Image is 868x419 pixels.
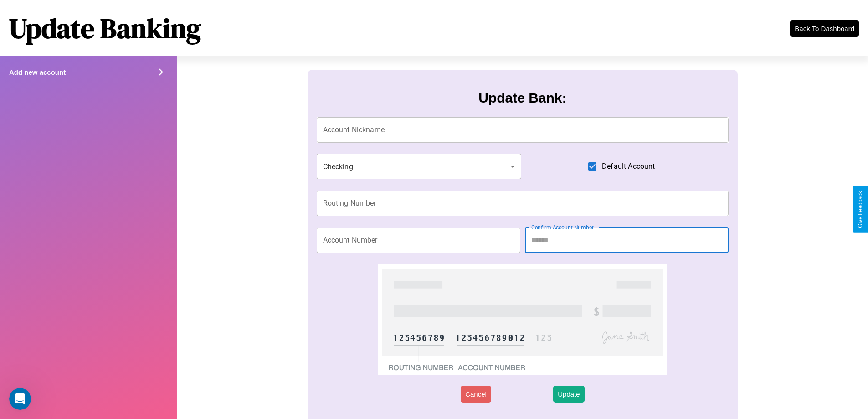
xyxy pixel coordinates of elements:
[857,191,863,228] div: Give Feedback
[531,223,594,231] label: Confirm Account Number
[9,68,66,76] h4: Add new account
[9,10,201,47] h1: Update Banking
[790,20,859,37] button: Back To Dashboard
[478,90,566,106] h3: Update Bank:
[9,388,31,410] iframe: Intercom live chat
[461,386,491,403] button: Cancel
[317,154,522,179] div: Checking
[378,264,667,375] img: check
[553,386,584,403] button: Update
[602,161,655,172] span: Default Account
